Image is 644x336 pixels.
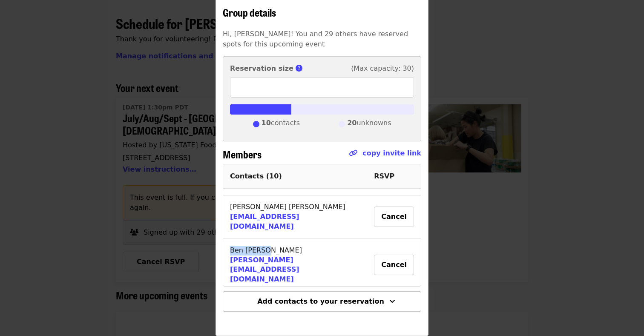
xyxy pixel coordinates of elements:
[367,164,421,189] th: RSVP
[223,195,367,239] td: [PERSON_NAME] [PERSON_NAME]
[223,291,421,312] button: Add contacts to your reservation
[223,164,367,189] th: Contacts ( 10 )
[389,297,395,305] i: angle-down icon
[230,256,299,284] a: [PERSON_NAME][EMAIL_ADDRESS][DOMAIN_NAME]
[223,146,262,161] span: Members
[223,239,367,292] td: Ben [PERSON_NAME]
[223,30,408,48] span: Hi, [PERSON_NAME]! You and 29 others have reserved spots for this upcoming event
[262,119,271,127] strong: 10
[296,64,302,72] i: circle-question icon
[362,149,421,157] a: copy invite link
[223,5,276,20] span: Group details
[374,255,414,275] button: Cancel
[230,213,299,230] a: [EMAIL_ADDRESS][DOMAIN_NAME]
[347,118,391,131] span: unknowns
[349,148,421,164] span: Click to copy link!
[257,297,384,305] span: Add contacts to your reservation
[347,119,356,127] strong: 20
[262,118,300,131] span: contacts
[230,64,293,72] strong: Reservation size
[296,64,308,72] span: This is the number of group members you reserved spots for.
[351,63,414,74] span: (Max capacity: 30)
[374,207,414,227] button: Cancel
[349,149,357,157] i: link icon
